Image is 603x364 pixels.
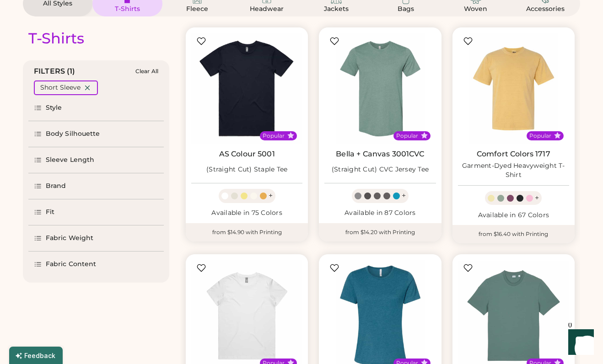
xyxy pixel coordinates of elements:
div: Fit [46,208,54,217]
div: (Straight Cut) CVC Jersey Tee [332,165,429,174]
div: Fleece [177,5,218,14]
div: Garment-Dyed Heavyweight T-Shirt [458,161,569,180]
div: Brand [46,182,66,191]
div: Available in 87 Colors [324,209,436,218]
div: T-Shirts [28,29,84,48]
div: Fabric Weight [46,234,93,243]
img: Comfort Colors 1717 Garment-Dyed Heavyweight T-Shirt [458,33,569,144]
button: Popular Style [554,132,561,139]
div: Style [46,103,62,112]
a: Bella + Canvas 3001CVC [336,150,424,159]
div: Available in 67 Colors [458,211,569,220]
div: T-Shirts [107,5,148,14]
div: + [269,191,273,201]
div: Popular [263,132,285,139]
div: Popular [396,132,418,139]
div: (Straight Cut) Staple Tee [206,165,287,174]
button: Popular Style [421,132,428,139]
div: Woven [455,5,496,14]
div: Accessories [525,5,566,14]
iframe: Front Chat [560,323,599,362]
div: Clear All [135,68,158,75]
div: from $14.90 with Printing [186,223,308,241]
div: from $14.20 with Printing [319,223,441,241]
div: Sleeve Length [46,155,94,165]
div: Jackets [316,5,357,14]
button: Popular Style [287,132,294,139]
div: Headwear [246,5,287,14]
div: from $16.40 with Printing [452,225,575,243]
div: Available in 75 Colors [191,209,302,218]
a: Comfort Colors 1717 [477,150,550,159]
div: Short Sleeve [40,83,81,92]
img: BELLA + CANVAS 3001CVC (Straight Cut) CVC Jersey Tee [324,33,436,144]
div: FILTERS (1) [34,66,75,77]
div: Bags [385,5,426,14]
div: Fabric Content [46,260,96,269]
div: + [535,193,539,203]
a: AS Colour 5001 [219,150,275,159]
div: + [402,191,406,201]
div: Popular [529,132,551,139]
img: AS Colour 5001 (Straight Cut) Staple Tee [191,33,302,144]
div: Body Silhouette [46,129,100,139]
